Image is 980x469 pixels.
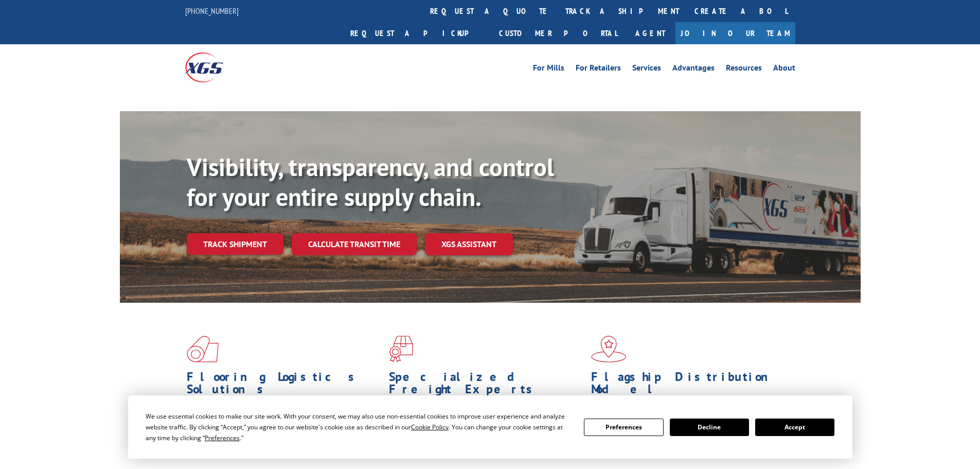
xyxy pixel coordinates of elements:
[187,371,381,401] h1: Flooring Logistics Solutions
[205,433,240,442] span: Preferences
[146,411,572,443] div: We use essential cookies to make our site work. With your consent, we may also use non-essential ...
[584,419,663,436] button: Preferences
[389,336,413,362] img: xgs-icon-focused-on-flooring-red
[187,233,283,255] a: Track shipment
[185,6,239,16] a: [PHONE_NUMBER]
[773,64,795,75] a: About
[591,336,627,362] img: xgs-icon-flagship-distribution-model-red
[389,371,583,401] h1: Specialized Freight Experts
[726,64,762,75] a: Resources
[591,371,786,401] h1: Flagship Distribution Model
[755,419,834,436] button: Accept
[187,151,554,213] b: Visibility, transparency, and control for your entire supply chain.
[491,22,625,44] a: Customer Portal
[187,336,219,362] img: xgs-icon-total-supply-chain-intelligence-red
[625,22,675,44] a: Agent
[533,64,564,75] a: For Mills
[411,423,449,431] span: Cookie Policy
[675,22,795,44] a: Join Our Team
[632,64,661,75] a: Services
[576,64,621,75] a: For Retailers
[128,395,852,459] div: Cookie Consent Prompt
[670,419,749,436] button: Decline
[343,22,491,44] a: Request a pickup
[292,233,417,255] a: Calculate transit time
[425,233,513,255] a: XGS ASSISTANT
[672,64,715,75] a: Advantages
